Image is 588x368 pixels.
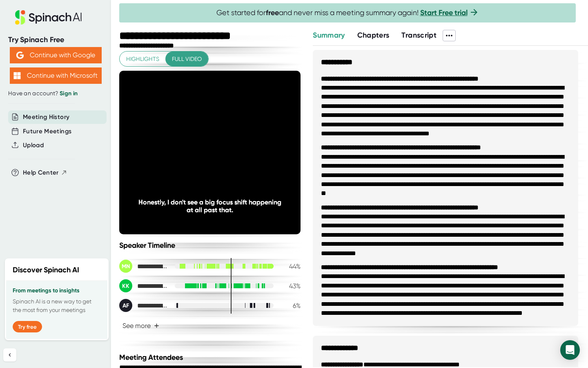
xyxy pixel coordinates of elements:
a: Start Free trial [420,8,468,17]
div: Amy Fitzenrider [119,299,168,312]
button: Full video [165,52,208,67]
div: Speaker Timeline [119,241,301,250]
div: Mint Hill (Supply Chain Neighborhood) [119,260,168,273]
button: Help Center [23,168,67,177]
div: 43 % [280,282,301,290]
span: Help Center [23,168,59,177]
div: 6 % [280,302,301,310]
span: Highlights [126,54,159,64]
button: Continue with Google [10,47,102,63]
button: Chapters [357,30,390,41]
a: Sign in [60,90,78,97]
button: Summary [313,30,345,41]
div: KK [119,279,132,292]
button: Collapse sidebar [3,348,16,361]
div: Try Spinach Free [8,35,103,45]
button: Future Meetings [23,127,71,136]
b: free [266,8,279,17]
div: MN [119,260,132,273]
span: Summary [313,31,345,40]
div: Have an account? [8,90,103,97]
div: Meeting Attendees [119,353,303,362]
button: Try free [13,321,42,332]
button: See more+ [119,319,163,333]
button: Meeting History [23,112,69,122]
span: Full video [172,54,202,64]
div: Honestly, I don't see a big focus shift happening at all past that. [137,198,282,214]
div: Open Intercom Messenger [560,340,580,360]
button: Transcript [401,30,437,41]
span: Transcript [401,31,437,40]
h3: From meetings to insights [13,287,101,294]
button: Continue with Microsoft [10,67,102,84]
button: Highlights [120,52,166,67]
img: Aehbyd4JwY73AAAAAElFTkSuQmCC [16,52,24,59]
span: + [154,323,159,329]
span: Chapters [357,31,390,40]
h2: Discover Spinach AI [13,265,79,276]
div: AF [119,299,132,312]
span: Get started for and never miss a meeting summary again! [216,8,479,18]
div: 44 % [280,263,301,270]
p: Spinach AI is a new way to get the most from your meetings [13,297,101,314]
button: Upload [23,141,44,150]
div: Kristin Kiser [119,279,168,292]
